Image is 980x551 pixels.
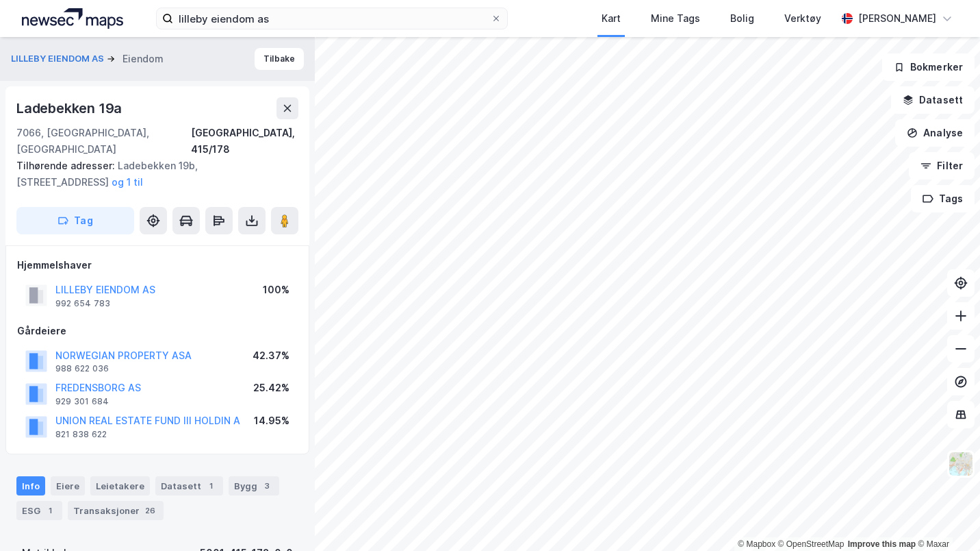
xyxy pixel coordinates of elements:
[651,10,700,27] div: Mine Tags
[263,282,289,298] div: 100%
[784,10,821,27] div: Verktøy
[55,298,110,309] div: 992 654 783
[16,476,45,495] div: Info
[16,501,62,520] div: ESG
[948,451,974,477] img: Z
[142,504,158,517] div: 26
[738,539,775,549] a: Mapbox
[51,476,85,495] div: Eiere
[882,53,975,81] button: Bokmerker
[22,8,123,29] img: logo.a4113a55bc3d86da70a041830d287a7e.svg
[155,476,223,495] div: Datasett
[911,185,975,212] button: Tags
[730,10,754,27] div: Bolig
[602,10,621,27] div: Kart
[254,413,289,429] div: 14.95%
[16,97,125,119] div: Ladebekken 19a
[253,347,289,364] div: 42.37%
[255,48,304,70] button: Tilbake
[891,86,975,114] button: Datasett
[191,125,298,158] div: [GEOGRAPHIC_DATA], 415/178
[848,539,916,549] a: Improve this map
[909,152,975,180] button: Filter
[43,504,57,517] div: 1
[912,485,980,551] iframe: Chat Widget
[229,476,279,495] div: Bygg
[895,119,975,147] button: Analyse
[260,479,274,493] div: 3
[17,257,298,273] div: Hjemmelshaver
[55,363,109,374] div: 988 622 036
[122,51,164,67] div: Eiendom
[55,396,109,407] div: 929 301 684
[778,539,844,549] a: OpenStreetMap
[16,207,134,234] button: Tag
[16,125,191,158] div: 7066, [GEOGRAPHIC_DATA], [GEOGRAPHIC_DATA]
[173,8,491,29] input: Søk på adresse, matrikkel, gårdeiere, leietakere eller personer
[90,476,150,495] div: Leietakere
[68,501,164,520] div: Transaksjoner
[16,160,118,171] span: Tilhørende adresser:
[11,52,107,66] button: LILLEBY EIENDOM AS
[17,323,298,339] div: Gårdeiere
[253,380,289,396] div: 25.42%
[204,479,218,493] div: 1
[55,429,107,440] div: 821 838 622
[16,158,287,191] div: Ladebekken 19b, [STREET_ADDRESS]
[858,10,936,27] div: [PERSON_NAME]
